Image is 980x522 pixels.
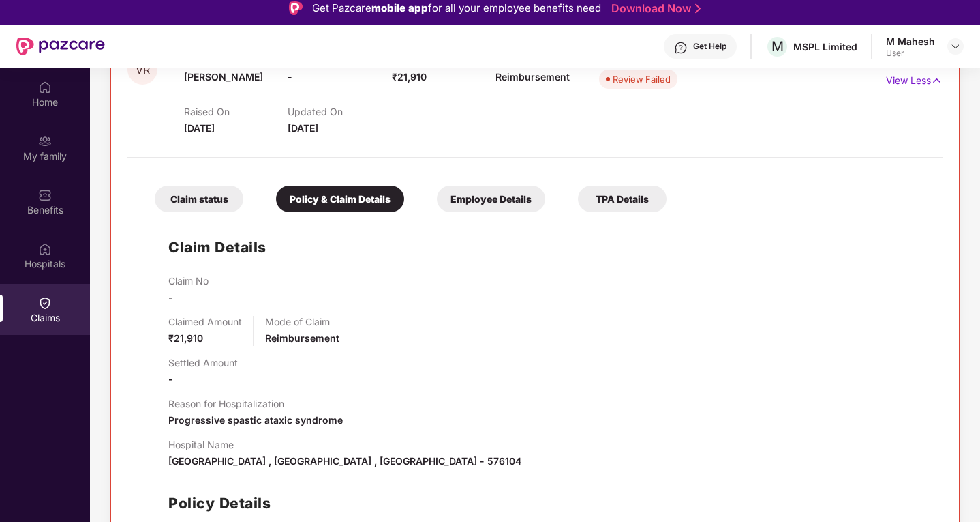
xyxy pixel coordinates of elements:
[886,70,943,88] p: View Less
[38,134,52,148] img: svg+xml;base64,PHN2ZyB3aWR0aD0iMjAiIGhlaWdodD0iMjAiIHZpZXdCb3g9IjAgMCAyMCAyMCIgZmlsbD0ibm9uZSIgeG...
[771,38,784,55] span: M
[674,41,688,55] img: svg+xml;base64,PHN2ZyBpZD0iSGVscC0zMngzMiIgeG1sbnM9Imh0dHA6Ly93d3cudzMub3JnLzIwMDAvc3ZnIiB3aWR0aD...
[155,186,243,212] div: Claim status
[578,186,667,212] div: TPA Details
[886,35,935,48] div: M Mahesh
[931,73,943,88] img: svg+xml;base64,PHN2ZyB4bWxucz0iaHR0cDovL3d3dy53My5vcmcvMjAwMC9zdmciIHdpZHRoPSIxNyIgaGVpZ2h0PSIxNy...
[136,64,150,76] span: VR
[168,236,266,259] h1: Claim Details
[288,122,318,134] span: [DATE]
[168,398,343,409] p: Reason for Hospitalization
[886,48,935,59] div: User
[168,414,343,426] span: Progressive spastic ataxic syndrome
[38,242,52,256] img: svg+xml;base64,PHN2ZyBpZD0iSG9zcGl0YWxzIiB4bWxucz0iaHR0cDovL3d3dy53My5vcmcvMjAwMC9zdmciIHdpZHRoPS...
[392,71,427,83] span: ₹21,910
[168,291,173,303] span: -
[168,332,203,344] span: ₹21,910
[950,41,961,52] img: svg+xml;base64,PHN2ZyBpZD0iRHJvcGRvd24tMzJ4MzIiIHhtbG5zPSJodHRwOi8vd3d3LnczLm9yZy8yMDAwL3N2ZyIgd2...
[184,71,263,83] span: [PERSON_NAME]
[38,81,52,94] img: svg+xml;base64,PHN2ZyBpZD0iSG9tZSIgeG1sbnM9Imh0dHA6Ly93d3cudzMub3JnLzIwMDAvc3ZnIiB3aWR0aD0iMjAiIG...
[276,186,404,212] div: Policy & Claim Details
[168,455,521,467] span: [GEOGRAPHIC_DATA] , [GEOGRAPHIC_DATA] , [GEOGRAPHIC_DATA] - 576104
[168,373,173,385] span: -
[38,296,52,310] img: svg+xml;base64,PHN2ZyBpZD0iQ2xhaW0iIHhtbG5zPSJodHRwOi8vd3d3LnczLm9yZy8yMDAwL3N2ZyIgd2lkdGg9IjIwIi...
[289,1,303,15] img: Logo
[613,72,671,86] div: Review Failed
[437,186,545,212] div: Employee Details
[611,1,696,16] a: Download Now
[265,332,339,344] span: Reimbursement
[168,357,238,368] p: Settled Amount
[495,71,570,83] span: Reimbursement
[265,316,339,328] p: Mode of Claim
[695,1,701,16] img: Stroke
[168,316,242,328] p: Claimed Amount
[38,188,52,202] img: svg+xml;base64,PHN2ZyBpZD0iQmVuZWZpdHMiIHhtbG5zPSJodHRwOi8vd3d3LnczLm9yZy8yMDAwL3N2ZyIgd2lkdGg9Ij...
[793,40,857,53] div: MSPL Limited
[693,41,726,52] div: Get Help
[168,439,521,450] p: Hospital Name
[371,1,428,14] strong: mobile app
[16,38,105,55] img: New Pazcare Logo
[168,492,271,514] h1: Policy Details
[184,106,288,117] p: Raised On
[288,106,391,117] p: Updated On
[168,275,209,287] p: Claim No
[184,122,215,134] span: [DATE]
[288,71,292,83] span: -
